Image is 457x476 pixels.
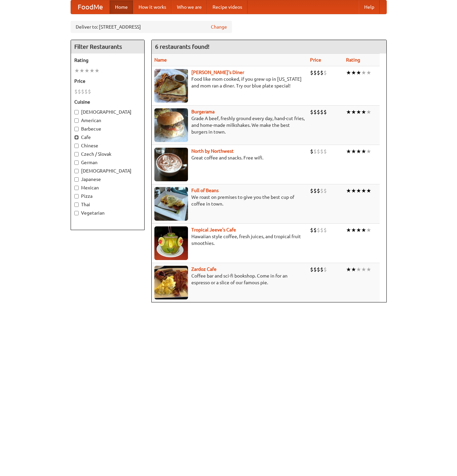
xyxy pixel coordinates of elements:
[323,266,327,273] li: $
[313,148,317,155] li: $
[154,266,188,299] img: zardoz.jpg
[74,151,141,157] label: Czech / Slovak
[317,108,320,116] li: $
[71,40,144,53] h4: Filter Restaurants
[84,88,88,95] li: $
[323,187,327,194] li: $
[361,69,366,76] li: ★
[74,134,141,141] label: Cafe
[356,148,361,155] li: ★
[346,266,351,273] li: ★
[191,70,244,75] a: [PERSON_NAME]'s Diner
[74,117,141,124] label: American
[74,109,141,115] label: [DEMOGRAPHIC_DATA]
[320,226,323,234] li: $
[74,57,141,64] h5: Rating
[310,69,313,76] li: $
[310,148,313,155] li: $
[323,226,327,234] li: $
[84,67,89,74] li: ★
[356,187,361,194] li: ★
[74,144,79,148] input: Chinese
[323,69,327,76] li: $
[74,99,141,105] h5: Cuisine
[346,226,351,234] li: ★
[74,177,79,182] input: Japanese
[110,0,133,14] a: Home
[154,194,305,207] p: We roast on premises to give you the best cup of coffee in town.
[154,187,188,221] img: beans.jpg
[313,266,317,273] li: $
[313,226,317,234] li: $
[361,148,366,155] li: ★
[74,78,141,84] h5: Price
[154,76,305,89] p: Food like mom cooked, if you grew up in [US_STATE] and mom ran a diner. Try our blue plate special!
[310,57,321,63] a: Price
[74,152,79,156] input: Czech / Slovak
[359,0,380,14] a: Help
[74,203,79,207] input: Thai
[351,108,356,116] li: ★
[74,168,141,174] label: [DEMOGRAPHIC_DATA]
[361,187,366,194] li: ★
[74,67,79,74] li: ★
[317,187,320,194] li: $
[320,266,323,273] li: $
[191,227,236,232] b: Tropical Jeeve's Cafe
[366,69,371,76] li: ★
[320,148,323,155] li: $
[191,148,234,154] a: North by Northwest
[71,0,110,14] a: FoodMe
[74,201,141,208] label: Thai
[79,67,84,74] li: ★
[154,272,305,286] p: Coffee bar and sci-fi bookshop. Come in for an espresso or a slice of our famous pie.
[356,69,361,76] li: ★
[310,266,313,273] li: $
[172,0,207,14] a: Who we are
[320,69,323,76] li: $
[346,148,351,155] li: ★
[356,108,361,116] li: ★
[346,187,351,194] li: ★
[74,159,141,166] label: German
[155,43,210,50] ng-pluralize: 6 restaurants found!
[74,169,79,173] input: [DEMOGRAPHIC_DATA]
[313,187,317,194] li: $
[366,108,371,116] li: ★
[351,226,356,234] li: ★
[74,142,141,149] label: Chinese
[191,266,217,272] a: Zardoz Cafe
[74,127,79,131] input: Barbecue
[74,186,79,190] input: Mexican
[351,69,356,76] li: ★
[191,109,215,114] a: Burgerama
[74,110,79,114] input: [DEMOGRAPHIC_DATA]
[356,226,361,234] li: ★
[89,67,94,74] li: ★
[317,69,320,76] li: $
[191,188,219,193] a: Full of Beans
[313,69,317,76] li: $
[74,193,141,199] label: Pizza
[310,187,313,194] li: $
[211,24,227,30] a: Change
[74,210,141,216] label: Vegetarian
[346,57,360,63] a: Rating
[346,69,351,76] li: ★
[366,226,371,234] li: ★
[361,266,366,273] li: ★
[74,194,79,198] input: Pizza
[74,160,79,165] input: German
[78,88,81,95] li: $
[74,184,141,191] label: Mexican
[74,176,141,183] label: Japanese
[351,266,356,273] li: ★
[317,266,320,273] li: $
[351,187,356,194] li: ★
[310,108,313,116] li: $
[154,69,188,103] img: sallys.jpg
